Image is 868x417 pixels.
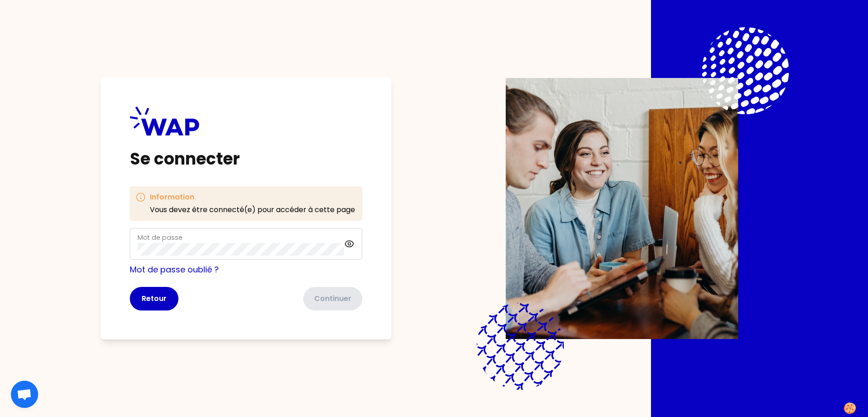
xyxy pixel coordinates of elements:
[303,287,362,310] button: Continuer
[130,264,219,275] a: Mot de passe oublié ?
[138,233,182,242] label: Mot de passe
[150,204,355,215] p: Vous devez être connecté(e) pour accéder à cette page
[150,192,355,203] h3: Information
[506,78,738,339] img: Description
[11,381,38,408] a: Ouvrir le chat
[130,287,178,310] button: Retour
[130,150,362,168] h1: Se connecter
